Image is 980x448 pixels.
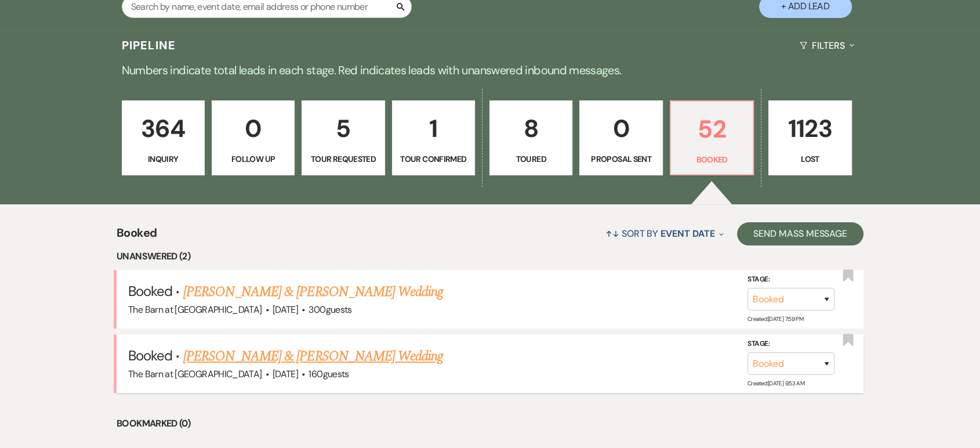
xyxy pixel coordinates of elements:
li: Unanswered (2) [117,249,863,264]
p: 0 [219,109,287,148]
p: Lost [776,153,844,165]
a: [PERSON_NAME] & [PERSON_NAME] Wedding [183,346,443,367]
p: Toured [497,153,565,165]
label: Stage: [747,338,834,351]
button: Send Mass Message [737,222,863,245]
span: Booked [117,224,157,249]
a: 1123Lost [768,100,851,176]
a: 0Follow Up [212,100,295,176]
h3: Pipeline [122,37,176,53]
p: Booked [678,153,746,166]
p: Tour Requested [309,153,377,165]
p: 364 [129,109,197,148]
span: The Barn at [GEOGRAPHIC_DATA] [128,368,262,380]
span: [DATE] [273,368,298,380]
span: Booked [128,282,172,300]
a: 0Proposal Sent [579,100,662,176]
a: 364Inquiry [122,100,205,176]
span: The Barn at [GEOGRAPHIC_DATA] [128,304,262,316]
span: Event Date [660,227,714,240]
a: [PERSON_NAME] & [PERSON_NAME] Wedding [183,281,443,302]
p: 8 [497,109,565,148]
p: 0 [587,109,655,148]
button: Filters [795,30,858,61]
p: Inquiry [129,153,197,165]
span: Created: [DATE] 7:59 PM [747,315,803,323]
p: Numbers indicate total leads in each stage. Red indicates leads with unanswered inbound messages. [72,61,908,80]
span: Created: [DATE] 9:53 AM [747,380,804,387]
p: 5 [309,109,377,148]
a: 52Booked [670,100,754,176]
li: Bookmarked (0) [117,416,863,431]
p: 52 [678,110,746,149]
p: Tour Confirmed [400,153,467,165]
span: Booked [128,346,172,364]
label: Stage: [747,273,834,286]
a: 1Tour Confirmed [392,100,475,176]
button: Sort By Event Date [601,218,728,249]
span: ↑↓ [605,227,619,240]
p: 1123 [776,109,844,148]
span: [DATE] [273,304,298,316]
span: 160 guests [308,368,349,380]
p: Follow Up [219,153,287,165]
a: 5Tour Requested [302,100,384,176]
p: Proposal Sent [587,153,655,165]
span: 300 guests [308,304,351,316]
a: 8Toured [489,100,572,176]
p: 1 [400,109,467,148]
